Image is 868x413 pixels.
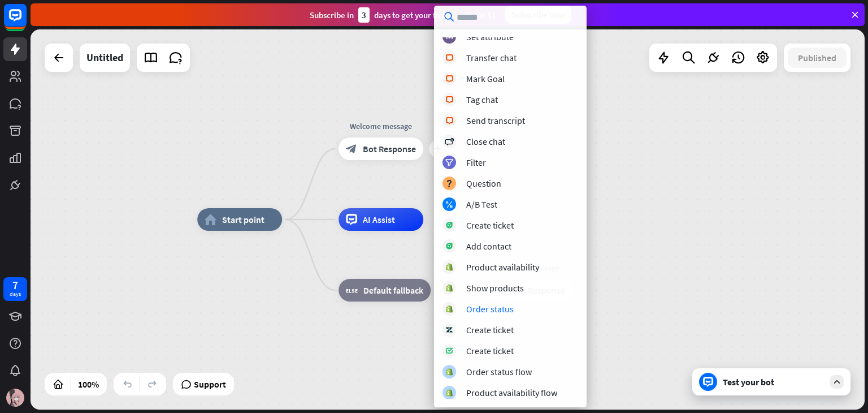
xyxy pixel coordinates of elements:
i: block_question [446,180,453,187]
div: 100% [75,375,102,393]
div: Close chat [466,136,505,147]
div: Welcome message [330,121,432,132]
i: block_livechat [445,117,454,124]
i: plus [433,145,442,153]
div: Send transcript [466,115,525,126]
div: Product availability [466,261,539,273]
button: Open LiveChat chat widget [9,5,43,38]
div: Question [466,178,501,189]
span: Support [194,375,226,393]
div: Transfer chat [466,52,517,63]
div: Untitled [86,44,123,72]
div: Create ticket [466,324,514,335]
i: filter [445,159,453,166]
div: days [10,290,21,298]
div: Order status [466,303,514,315]
div: 3 [358,7,370,23]
div: Order status flow [466,366,532,377]
div: Show products [466,282,524,294]
i: block_fallback [346,285,358,296]
i: block_livechat [445,54,454,62]
div: Product availability flow [466,387,557,398]
i: block_ab_testing [446,201,453,208]
div: Tag chat [466,94,498,105]
div: Test your bot [723,376,824,388]
span: Bot Response [363,143,416,154]
div: Subscribe in days to get your first month for $1 [310,7,496,23]
div: Create ticket [466,220,514,231]
i: block_bot_response [346,143,357,154]
div: Add contact [466,240,511,252]
i: home_2 [205,214,216,225]
div: 7 [12,280,18,290]
i: block_close_chat [445,138,454,145]
i: block_livechat [445,96,454,104]
span: AI Assist [363,214,395,225]
a: 7 days [3,277,27,301]
div: A/B Test [466,199,497,210]
i: block_livechat [445,75,454,83]
span: Default fallback [363,285,423,296]
div: Create ticket [466,345,514,356]
span: Start point [222,214,264,225]
div: Mark Goal [466,73,505,84]
div: Filter [466,157,486,168]
button: Published [788,48,847,68]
